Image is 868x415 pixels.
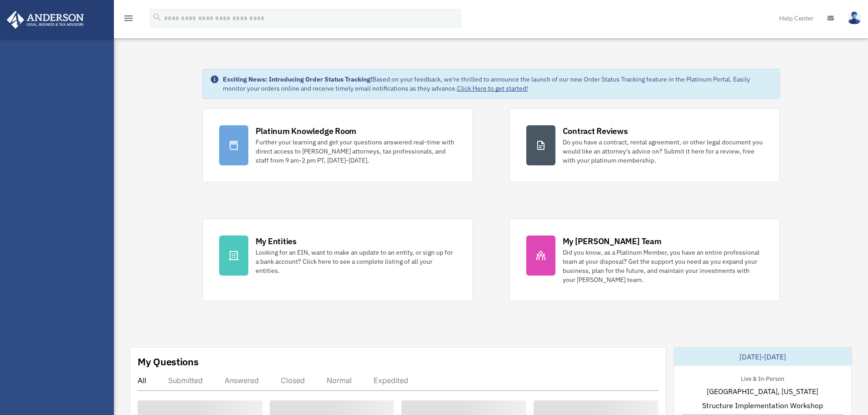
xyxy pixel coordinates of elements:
div: [DATE]-[DATE] [674,348,852,366]
i: menu [123,13,134,24]
a: My [PERSON_NAME] Team Did you know, as a Platinum Member, you have an entire professional team at... [509,219,780,301]
span: [GEOGRAPHIC_DATA], [US_STATE] [707,386,818,397]
a: Platinum Knowledge Room Further your learning and get your questions answered real-time with dire... [202,108,473,182]
img: Anderson Advisors Platinum Portal [4,11,87,29]
a: Contract Reviews Do you have a contract, rental agreement, or other legal document you would like... [509,108,780,182]
div: Answered [225,376,259,385]
div: Platinum Knowledge Room [256,125,357,137]
div: Based on your feedback, we're thrilled to announce the launch of our new Order Status Tracking fe... [223,75,772,93]
div: Looking for an EIN, want to make an update to an entity, or sign up for a bank account? Click her... [256,248,456,275]
span: Structure Implementation Workshop [702,400,823,411]
i: search [152,12,162,22]
div: Contract Reviews [563,125,628,137]
div: Did you know, as a Platinum Member, you have an entire professional team at your disposal? Get th... [563,248,763,284]
a: Click Here to get started! [457,84,528,92]
div: Further your learning and get your questions answered real-time with direct access to [PERSON_NAM... [256,138,456,165]
div: My Entities [256,236,297,247]
div: All [138,376,146,385]
a: menu [123,16,134,24]
div: Submitted [168,376,203,385]
div: Live & In-Person [734,373,791,383]
div: My [PERSON_NAME] Team [563,236,662,247]
div: Closed [281,376,305,385]
div: Do you have a contract, rental agreement, or other legal document you would like an attorney's ad... [563,138,763,165]
div: My Questions [138,355,199,369]
img: User Pic [847,11,861,25]
div: Normal [327,376,352,385]
a: My Entities Looking for an EIN, want to make an update to an entity, or sign up for a bank accoun... [202,219,473,301]
div: Expedited [374,376,408,385]
strong: Exciting News: Introducing Order Status Tracking! [223,75,372,83]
